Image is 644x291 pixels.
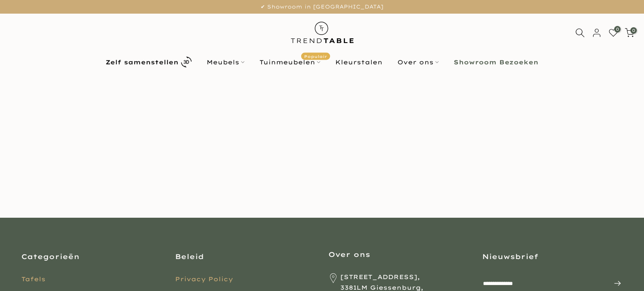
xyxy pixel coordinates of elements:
b: Showroom Bezoeken [454,59,538,65]
h3: Nieuwsbrief [482,252,623,261]
h3: Beleid [175,252,316,261]
b: Zelf samenstellen [106,59,178,65]
a: Over ons [390,57,446,67]
a: Privacy Policy [175,275,233,283]
a: Zelf samenstellen [98,55,199,69]
iframe: toggle-frame [1,248,43,290]
img: trend-table [285,14,359,52]
a: Showroom Bezoeken [446,57,546,67]
h3: Categorieën [21,252,162,261]
span: 0 [630,27,637,34]
h3: Over ons [328,250,469,259]
a: Meubels [199,57,252,67]
span: Populair [301,52,330,60]
a: TuinmeubelenPopulair [252,57,328,67]
a: Kleurstalen [328,57,390,67]
span: 0 [614,26,621,32]
a: 0 [625,28,634,37]
p: ✔ Showroom in [GEOGRAPHIC_DATA] [11,2,633,12]
a: 0 [609,28,618,37]
span: Inschrijven [605,278,622,288]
